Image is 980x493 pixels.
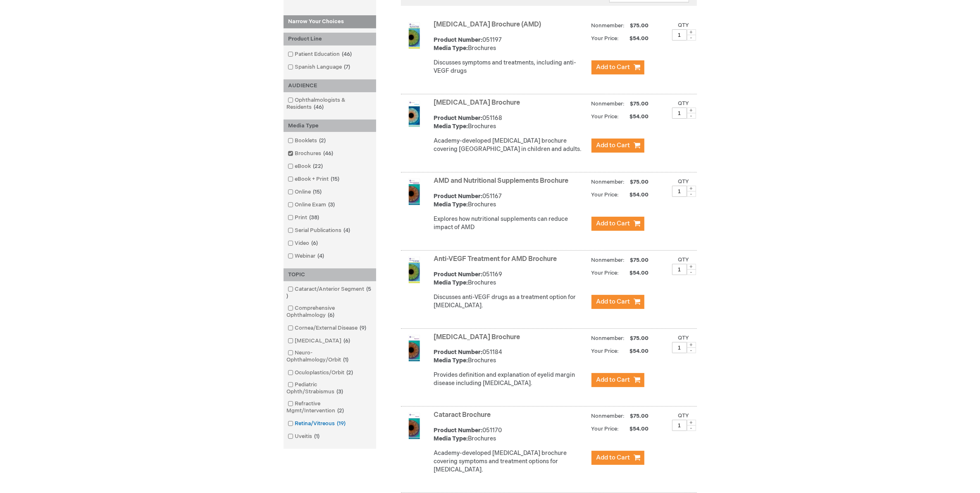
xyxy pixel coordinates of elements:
strong: Product Number: [434,271,483,278]
img: Age-Related Macular Degeneration Brochure (AMD) [401,22,427,49]
span: Add to Cart [596,220,630,227]
span: 4 [316,253,327,259]
label: Qty [678,178,689,185]
a: Anti-VEGF Treatment for AMD Brochure [434,255,557,263]
strong: Narrow Your Choices [284,15,376,29]
span: Add to Cart [596,376,630,384]
button: Add to Cart [591,295,644,309]
div: Provides definition and explanation of eyelid margin disease including [MEDICAL_DATA]. [434,371,587,388]
strong: Your Price: [591,270,619,276]
label: Qty [678,100,689,107]
a: [MEDICAL_DATA] Brochure [434,99,520,107]
a: Brochures46 [286,150,337,158]
span: 19 [335,420,348,427]
p: Explores how nutritional supplements can reduce impact of AMD [434,215,587,232]
strong: Nonmember: [591,21,625,31]
span: Add to Cart [596,454,630,462]
span: 5 [287,286,372,299]
img: Anti-VEGF Treatment for AMD Brochure [401,257,427,283]
p: Discusses symptoms and treatments, including anti-VEGF drugs [434,59,587,75]
input: Qty [672,264,687,275]
strong: Nonmember: [591,99,625,109]
span: Add to Cart [596,63,630,71]
button: Add to Cart [591,60,644,74]
a: Booklets2 [286,137,329,145]
label: Qty [678,412,689,419]
input: Qty [672,342,687,353]
label: Qty [678,22,689,29]
strong: Media Type: [434,279,468,286]
a: Patient Education46 [286,50,355,58]
a: Spanish Language7 [286,63,354,71]
div: 051169 Brochures [434,270,587,287]
span: 3 [327,201,337,208]
span: $75.00 [629,101,650,107]
span: $75.00 [629,179,650,185]
a: Retina/Vitreous19 [286,420,349,428]
div: TOPIC [284,268,376,281]
strong: Media Type: [434,201,468,208]
a: Refractive Mgmt/Intervention2 [286,400,374,415]
div: Media Type [284,120,376,132]
strong: Nonmember: [591,255,625,266]
strong: Product Number: [434,36,483,43]
div: 051184 Brochures [434,348,587,365]
span: 7 [342,64,353,70]
strong: Product Number: [434,193,483,200]
span: 2 [336,407,346,414]
img: AMD and Nutritional Supplements Brochure [401,179,427,205]
strong: Media Type: [434,357,468,364]
span: $75.00 [629,257,650,263]
a: Comprehensive Ophthalmology6 [286,304,374,319]
div: Discusses anti-VEGF drugs as a treatment option for [MEDICAL_DATA]. [434,293,587,310]
a: Serial Publications4 [286,227,354,235]
span: $75.00 [629,335,650,342]
span: 4 [342,227,353,234]
p: Academy-developed [MEDICAL_DATA] brochure covering symptoms and treatment options for [MEDICAL_DA... [434,449,587,474]
a: [MEDICAL_DATA] Brochure [434,333,520,341]
span: $54.00 [620,426,650,432]
strong: Product Number: [434,349,483,356]
a: [MEDICAL_DATA]6 [286,337,354,345]
strong: Your Price: [591,35,619,42]
span: 3 [335,388,346,395]
span: 15 [329,176,342,182]
strong: Your Price: [591,191,619,198]
span: 1 [341,357,351,363]
button: Add to Cart [591,217,644,231]
span: 46 [340,51,354,57]
span: $75.00 [629,22,650,29]
img: Cataract Brochure [401,413,427,439]
a: [MEDICAL_DATA] Brochure (AMD) [434,21,541,29]
span: Add to Cart [596,298,630,306]
div: 051168 Brochures [434,114,587,131]
a: Online15 [286,188,325,196]
a: eBook + Print15 [286,175,343,183]
span: $75.00 [629,413,650,419]
span: 46 [312,104,326,110]
a: Cornea/External Disease9 [286,324,370,332]
a: Pediatric Ophth/Strabismus3 [286,381,374,396]
strong: Your Price: [591,113,619,120]
strong: Your Price: [591,426,619,432]
span: $54.00 [620,113,650,120]
a: Neuro-Ophthalmology/Orbit1 [286,349,374,364]
span: 46 [322,150,336,157]
a: Webinar4 [286,252,328,260]
button: Add to Cart [591,139,644,153]
label: Qty [678,335,689,341]
span: 2 [317,137,328,144]
strong: Nonmember: [591,411,625,421]
span: $54.00 [620,191,650,198]
strong: Product Number: [434,115,483,122]
span: Add to Cart [596,141,630,149]
span: 6 [326,312,337,318]
a: Cataract/Anterior Segment5 [286,285,374,300]
strong: Nonmember: [591,333,625,344]
span: $54.00 [620,348,650,354]
img: Amblyopia Brochure [401,101,427,127]
img: Blepharitis Brochure [401,335,427,361]
span: 2 [345,369,355,376]
a: Oculoplastics/Orbit2 [286,369,357,377]
span: 6 [310,240,320,247]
